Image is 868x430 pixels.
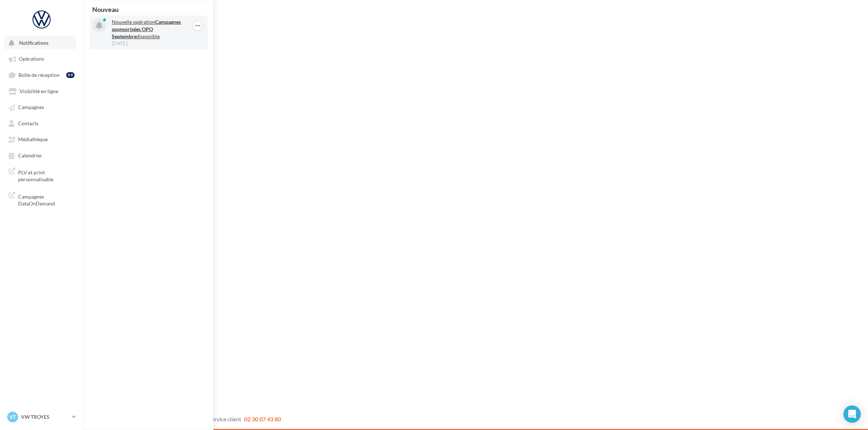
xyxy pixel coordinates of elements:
[19,56,44,62] span: Opérations
[18,72,60,78] span: Boîte de réception
[209,416,241,422] span: Service client
[4,84,79,97] a: Visibilité en ligne
[18,152,42,158] span: Calendrier
[4,36,76,49] button: Notifications
[18,168,75,183] span: PLV et print personnalisable
[4,133,79,145] a: Médiathèque
[6,410,77,424] a: VT VW TROYES
[18,136,48,143] span: Médiathèque
[9,413,16,421] span: VT
[4,189,79,210] a: Campagnes DataOnDemand
[244,416,281,422] span: 02 30 07 43 80
[4,100,79,113] a: Campagnes
[4,52,79,65] a: Opérations
[4,165,79,186] a: PLV et print personnalisable
[19,40,48,46] span: Notifications
[20,88,58,94] span: Visibilité en ligne
[4,68,79,82] a: Boîte de réception99
[18,192,75,207] span: Campagnes DataOnDemand
[18,104,44,110] span: Campagnes
[21,413,69,421] p: VW TROYES
[66,72,75,78] div: 99
[843,405,861,423] div: Open Intercom Messenger
[4,149,79,162] a: Calendrier
[18,120,38,126] span: Contacts
[4,117,79,130] a: Contacts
